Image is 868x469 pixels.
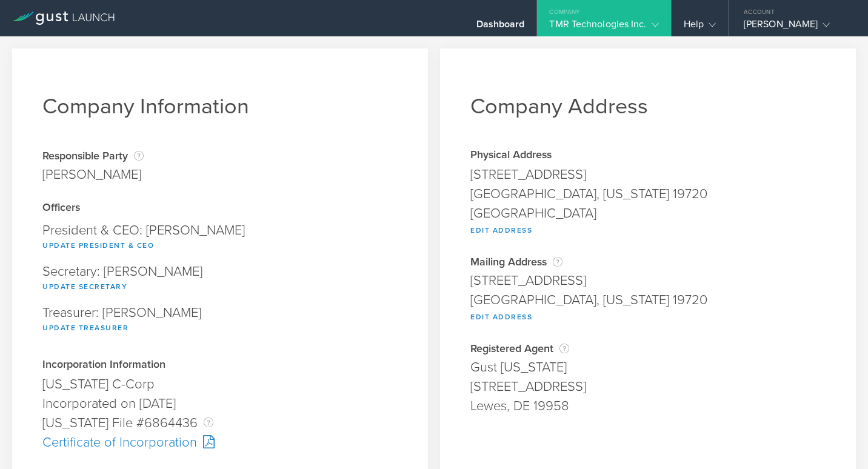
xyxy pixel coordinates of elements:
[470,342,826,354] div: Registered Agent
[470,223,532,238] button: Edit Address
[470,204,826,223] div: [GEOGRAPHIC_DATA]
[470,184,826,204] div: [GEOGRAPHIC_DATA], [US_STATE] 19720
[42,413,398,433] div: [US_STATE] File #6864436
[42,321,129,335] button: Update Treasurer
[42,374,398,394] div: [US_STATE] C-Corp
[684,18,716,36] div: Help
[42,433,398,452] div: Certificate of Incorporation
[470,358,826,377] div: Gust [US_STATE]
[470,310,532,324] button: Edit Address
[470,396,826,416] div: Lewes, DE 19958
[470,150,826,162] div: Physical Address
[476,18,525,36] div: Dashboard
[470,271,826,290] div: [STREET_ADDRESS]
[42,394,398,413] div: Incorporated on [DATE]
[42,150,144,162] div: Responsible Party
[807,411,868,469] iframe: Chat Widget
[470,93,826,119] h1: Company Address
[42,202,398,215] div: Officers
[42,259,398,300] div: Secretary: [PERSON_NAME]
[42,359,398,371] div: Incorporation Information
[42,238,154,253] button: Update President & CEO
[470,165,826,184] div: [STREET_ADDRESS]
[470,377,826,396] div: [STREET_ADDRESS]
[470,290,826,310] div: [GEOGRAPHIC_DATA], [US_STATE] 19720
[42,218,398,259] div: President & CEO: [PERSON_NAME]
[42,300,398,341] div: Treasurer: [PERSON_NAME]
[42,165,144,184] div: [PERSON_NAME]
[42,279,127,294] button: Update Secretary
[549,18,658,36] div: TMR Technologies Inc.
[470,256,826,268] div: Mailing Address
[744,18,847,36] div: [PERSON_NAME]
[42,93,398,119] h1: Company Information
